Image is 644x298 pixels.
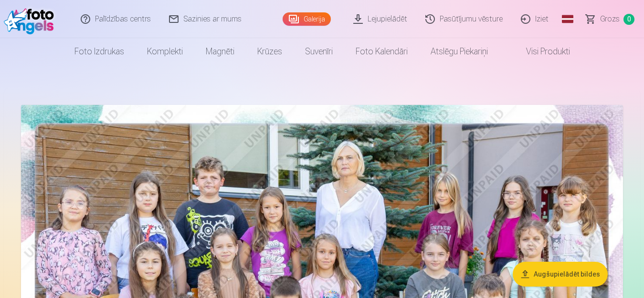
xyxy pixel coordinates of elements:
a: Foto kalendāri [344,38,419,65]
a: Suvenīri [294,38,344,65]
button: Augšupielādēt bildes [513,262,608,287]
a: Krūzes [246,38,294,65]
a: Komplekti [136,38,194,65]
a: Visi produkti [499,38,581,65]
a: Magnēti [194,38,246,65]
a: Atslēgu piekariņi [419,38,499,65]
img: /fa1 [4,4,59,34]
span: Grozs [600,13,620,25]
a: Foto izdrukas [63,38,136,65]
span: 0 [623,14,634,25]
a: Galerija [283,12,331,26]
